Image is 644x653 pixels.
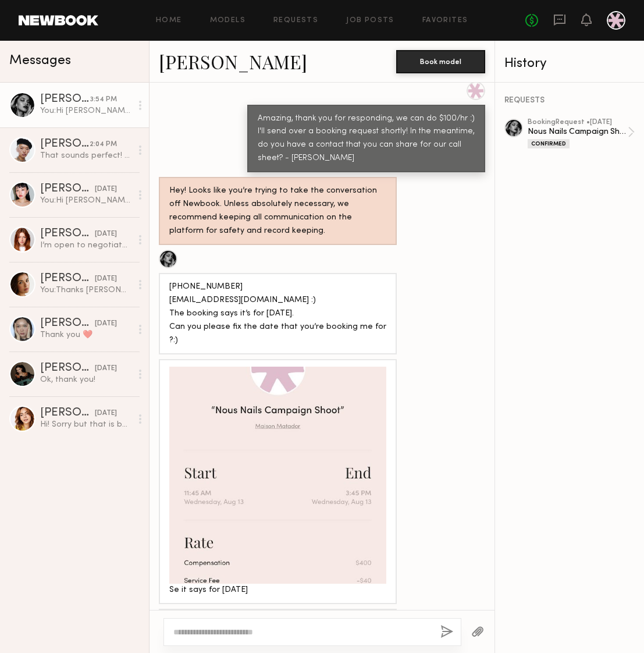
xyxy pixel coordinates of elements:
div: I’m open to negotiate let me know :) [40,240,131,251]
div: 3:54 PM [90,94,117,105]
div: [PHONE_NUMBER] [EMAIL_ADDRESS][DOMAIN_NAME] :) The booking says it’s for [DATE]. Can you please f... [169,281,386,347]
div: booking Request • [DATE] [528,119,628,126]
div: [DATE] [95,229,117,240]
div: REQUESTS [504,97,635,105]
a: Favorites [422,17,468,24]
div: [PERSON_NAME] [40,139,90,150]
div: Thank you ❤️ [40,329,131,340]
div: You: Hi [PERSON_NAME]! We tried to send out the call sheet to the crew but we got a bounce back f... [40,105,131,116]
div: Confirmed [528,139,570,148]
div: Hi! Sorry but that is below my rate. [40,419,131,430]
div: [PERSON_NAME] [40,318,95,329]
div: That sounds perfect! I will let you know when the nail tips arrive! I received the Venmo! Thank y... [40,150,131,161]
a: [PERSON_NAME] [159,49,307,74]
a: Models [210,17,245,24]
a: Book model [396,56,485,66]
button: Book model [396,50,485,73]
div: [DATE] [95,184,117,195]
div: [PERSON_NAME] [40,363,95,374]
div: [DATE] [95,408,117,419]
a: Home [156,17,182,24]
div: Hey! Looks like you’re trying to take the conversation off Newbook. Unless absolutely necessary, ... [169,184,386,238]
a: Requests [273,17,318,24]
div: [DATE] [95,274,117,285]
div: [DATE] [95,318,117,329]
div: Ok, thank you! [40,374,131,385]
div: History [504,57,635,70]
div: [PERSON_NAME] [40,407,95,419]
a: Job Posts [346,17,394,24]
div: [PERSON_NAME] [40,228,95,240]
div: [DATE] [95,363,117,374]
div: You: Thanks [PERSON_NAME]! We will definitely reach out for the next shoot :) We would love to wo... [40,285,131,296]
div: You: Hi [PERSON_NAME], Unfortunately my team have already booked a local based LA talent. We woul... [40,195,131,206]
div: Nous Nails Campaign Shoot [528,126,628,137]
div: [PERSON_NAME] [40,273,95,285]
div: [PERSON_NAME] [40,183,95,195]
div: [PERSON_NAME] [40,94,90,105]
span: Messages [9,54,71,68]
div: Se it says for [DATE] [169,584,386,597]
div: 2:04 PM [90,139,117,150]
a: bookingRequest •[DATE]Nous Nails Campaign ShootConfirmed [528,119,635,148]
div: Amazing, thank you for responding, we can do $100/hr :) I'll send over a booking request shortly!... [258,112,475,166]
